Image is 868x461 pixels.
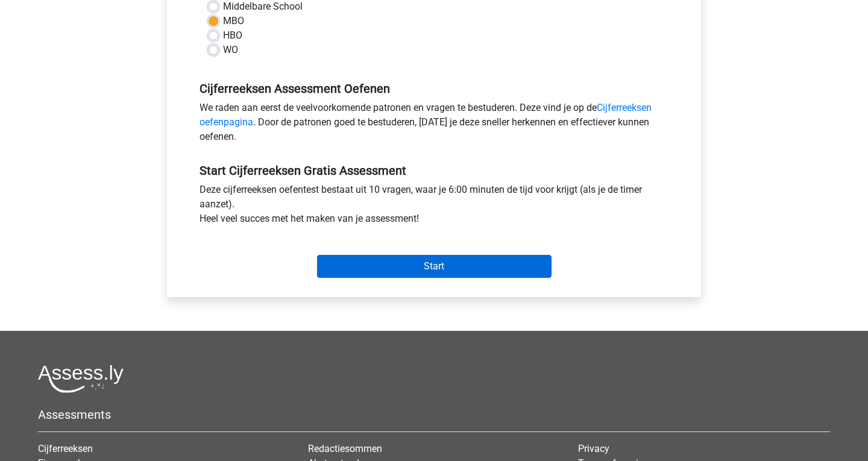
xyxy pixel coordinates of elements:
a: Privacy [578,443,609,454]
a: Cijferreeksen [38,443,93,454]
a: Redactiesommen [308,443,382,454]
label: HBO [223,28,242,43]
label: WO [223,43,238,57]
input: Start [317,255,552,278]
img: Assessly logo [38,365,124,393]
h5: Cijferreeksen Assessment Oefenen [200,81,668,96]
div: We raden aan eerst de veelvoorkomende patronen en vragen te bestuderen. Deze vind je op de . Door... [190,101,678,149]
div: Deze cijferreeksen oefentest bestaat uit 10 vragen, waar je 6:00 minuten de tijd voor krijgt (als... [190,183,678,231]
h5: Start Cijferreeksen Gratis Assessment [200,163,668,178]
label: MBO [223,14,244,28]
h5: Assessments [38,407,830,422]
